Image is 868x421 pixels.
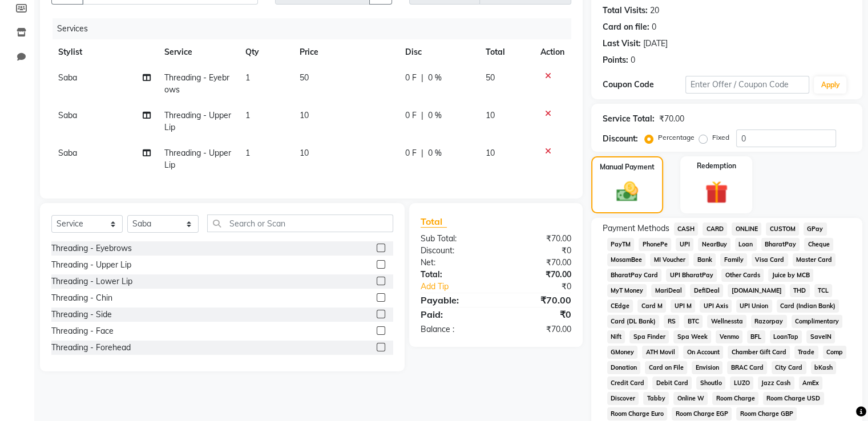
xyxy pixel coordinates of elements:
span: Chamber Gift Card [728,346,790,359]
span: Total [421,216,447,228]
div: Card on file: [603,21,649,33]
span: UPI BharatPay [666,269,717,282]
span: Tabby [643,392,669,405]
th: Action [534,39,571,65]
div: 20 [650,5,659,17]
span: | [421,110,423,122]
span: LoanTap [770,330,802,343]
span: Debit Card [652,377,692,390]
div: Net: [412,257,496,269]
span: Saba [58,72,77,83]
div: Service Total: [603,113,655,125]
span: Cheque [804,238,833,251]
div: ₹70.00 [496,257,580,269]
div: ₹0 [496,245,580,257]
span: MyT Money [607,284,647,297]
span: Visa Card [752,253,788,266]
th: Total [479,39,534,65]
span: 0 % [428,72,442,84]
span: Venmo [716,330,742,343]
span: GPay [804,222,827,236]
span: Saba [58,148,77,158]
span: Spa Week [673,330,711,343]
span: Envision [692,361,722,374]
div: 0 [631,54,635,66]
div: [DATE] [643,38,668,50]
span: | [421,72,423,84]
div: Payable: [412,293,496,307]
div: Threading - Face [51,325,114,337]
div: ₹70.00 [496,269,580,281]
div: Threading - Forehead [51,342,131,354]
span: Threading - Upper Lip [164,148,231,170]
input: Search or Scan [207,214,393,232]
span: [DOMAIN_NAME] [728,284,785,297]
div: Coupon Code [603,79,685,91]
span: 0 % [428,147,442,159]
div: 0 [652,21,656,33]
span: Donation [607,361,641,374]
div: Threading - Eyebrows [51,242,132,254]
span: RS [664,315,679,328]
span: Payment Methods [603,222,669,234]
span: 50 [486,72,495,83]
span: 50 [300,72,309,83]
div: Last Visit: [603,38,641,50]
span: Razorpay [751,315,787,328]
div: Sub Total: [412,233,496,245]
span: CEdge [607,299,633,313]
button: Apply [814,76,846,94]
span: 1 [245,148,250,158]
span: GMoney [607,346,638,359]
span: Saba [58,110,77,120]
div: Threading - Upper Lip [51,259,131,271]
span: SaveIN [806,330,835,343]
div: Threading - Chin [51,292,112,304]
span: Room Charge USD [763,392,824,405]
span: bKash [811,361,837,374]
span: BFL [747,330,765,343]
span: On Account [683,346,723,359]
div: Balance : [412,323,496,335]
span: PhonePe [639,238,671,251]
span: CARD [703,222,727,236]
div: Total Visits: [603,5,648,17]
div: Points: [603,54,628,66]
div: ₹70.00 [496,323,580,335]
span: PayTM [607,238,635,251]
img: _gift.svg [698,178,735,207]
span: Shoutlo [696,377,725,390]
span: UPI Axis [700,299,732,313]
span: ATH Movil [642,346,679,359]
span: Room Charge Euro [607,407,668,420]
span: Bank [693,253,716,266]
span: BTC [684,315,703,328]
span: 0 F [405,72,417,84]
span: TCL [814,284,833,297]
div: ₹70.00 [496,293,580,307]
span: 10 [300,148,309,158]
span: Card (DL Bank) [607,315,660,328]
label: Fixed [712,132,729,143]
span: Wellnessta [707,315,746,328]
span: 10 [486,148,495,158]
span: | [421,147,423,159]
span: Room Charge GBP [736,407,797,420]
span: Threading - Eyebrows [164,72,229,95]
span: UPI Union [736,299,772,313]
span: BRAC Card [727,361,767,374]
span: Room Charge [712,392,758,405]
th: Disc [398,39,479,65]
span: Online W [673,392,708,405]
th: Service [158,39,239,65]
span: Master Card [793,253,836,266]
span: UPI [676,238,693,251]
div: Threading - Lower Lip [51,276,132,288]
span: Nift [607,330,625,343]
span: Jazz Cash [758,377,794,390]
div: Threading - Side [51,309,112,321]
label: Redemption [697,161,736,171]
span: Card (Indian Bank) [777,299,839,313]
span: 10 [300,110,309,120]
span: BharatPay Card [607,269,662,282]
